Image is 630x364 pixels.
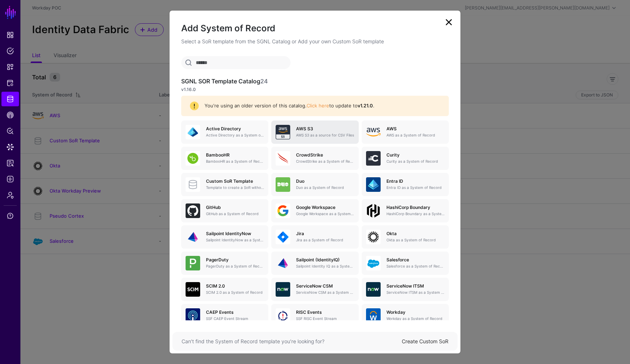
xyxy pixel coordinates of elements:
[181,304,268,327] a: CAEP EventsSSF CAEP Event Stream
[386,205,444,210] h5: HashiCorp Boundary
[206,237,264,243] p: Sailpoint IdentityNow as a System of Record
[296,205,354,210] h5: Google Workspace
[181,225,268,249] a: Sailpoint IdentityNowSailpoint IdentityNow as a System of Record
[366,230,381,244] img: svg+xml;base64,PHN2ZyB3aWR0aD0iNjQiIGhlaWdodD0iNjQiIHZpZXdCb3g9IjAgMCA2NCA2NCIgZmlsbD0ibm9uZSIgeG...
[386,284,444,289] h5: ServiceNow ITSM
[206,257,264,262] h5: PagerDuty
[362,225,449,249] a: OktaOkta as a System of Record
[206,153,264,158] h5: BambooHR
[206,185,264,190] p: Template to create a SoR without any entities, attributes or relationships. Once created, you can...
[206,284,264,289] h5: SCIM 2.0
[386,159,444,164] p: Curity as a System of Record
[206,179,264,184] h5: Custom SoR Template
[386,264,444,269] p: Salesforce as a System of Record
[206,310,264,315] h5: CAEP Events
[296,310,354,315] h5: RISC Events
[271,147,358,170] a: CrowdStrikeCrowdStrike as a System of Record
[386,185,444,190] p: Entra ID as a System of Record
[276,125,290,139] img: svg+xml;base64,PHN2ZyB3aWR0aD0iNjQiIGhlaWdodD0iNjQiIHZpZXdCb3g9IjAgMCA2NCA2NCIgZmlsbD0ibm9uZSIgeG...
[206,159,264,164] p: BambooHR as a System of Record
[296,126,354,131] h5: AWS S3
[182,337,402,345] div: Can’t find the System of Record template you’re looking for?
[386,126,444,131] h5: AWS
[271,225,358,249] a: JiraJira as a System of Record
[362,120,449,144] a: AWSAWS as a System of Record
[296,153,354,158] h5: CrowdStrike
[366,308,381,323] img: svg+xml;base64,PHN2ZyB3aWR0aD0iNjQiIGhlaWdodD0iNjQiIHZpZXdCb3g9IjAgMCA2NCA2NCIgZmlsbD0ibm9uZSIgeG...
[386,290,444,295] p: ServiceNow ITSM as a System of Record
[181,252,268,275] a: PagerDutyPagerDuty as a System of Record
[186,308,200,323] img: svg+xml;base64,PHN2ZyB3aWR0aD0iNjQiIGhlaWdodD0iNjQiIHZpZXdCb3g9IjAgMCA2NCA2NCIgZmlsbD0ibm9uZSIgeG...
[206,126,264,131] h5: Active Directory
[296,231,354,236] h5: Jira
[271,278,358,301] a: ServiceNow CSMServiceNow CSM as a System of Record
[206,290,264,295] p: SCIM 2.0 as a System of Record
[296,211,354,217] p: Google Workspace as a System of Record
[271,304,358,327] a: RISC EventsSSF RISC Event Stream
[402,338,448,344] a: Create Custom SoR
[386,211,444,217] p: HashiCorp Boundary as a System of Record
[181,78,449,85] h3: SGNL SOR Template Catalog
[186,125,200,139] img: svg+xml;base64,PHN2ZyB3aWR0aD0iNjQiIGhlaWdodD0iNjQiIHZpZXdCb3g9IjAgMCA2NCA2NCIgZmlsbD0ibm9uZSIgeG...
[276,230,290,244] img: svg+xml;base64,PHN2ZyB3aWR0aD0iNjQiIGhlaWdodD0iNjQiIHZpZXdCb3g9IjAgMCA2NCA2NCIgZmlsbD0ibm9uZSIgeG...
[296,132,354,138] p: AWS S3 as a source for CSV Files
[276,308,290,323] img: svg+xml;base64,PHN2ZyB3aWR0aD0iNjQiIGhlaWdodD0iNjQiIHZpZXdCb3g9IjAgMCA2NCA2NCIgZmlsbD0ibm9uZSIgeG...
[362,252,449,275] a: SalesforceSalesforce as a System of Record
[271,120,358,144] a: AWS S3AWS S3 as a source for CSV Files
[186,203,200,218] img: svg+xml;base64,PHN2ZyB3aWR0aD0iNjQiIGhlaWdodD0iNjQiIHZpZXdCb3g9IjAgMCA2NCA2NCIgZmlsbD0ibm9uZSIgeG...
[366,177,381,192] img: svg+xml;base64,PHN2ZyB3aWR0aD0iNjQiIGhlaWdodD0iNjQiIHZpZXdCb3g9IjAgMCA2NCA2NCIgZmlsbD0ibm9uZSIgeG...
[186,282,200,297] img: svg+xml;base64,PHN2ZyB3aWR0aD0iNjQiIGhlaWdodD0iNjQiIHZpZXdCb3g9IjAgMCA2NCA2NCIgZmlsbD0ibm9uZSIgeG...
[271,199,358,222] a: Google WorkspaceGoogle Workspace as a System of Record
[181,87,196,92] strong: v1.16.0
[362,173,449,196] a: Entra IDEntra ID as a System of Record
[206,316,264,321] p: SSF CAEP Event Stream
[362,147,449,170] a: CurityCurity as a System of Record
[186,230,200,244] img: svg+xml;base64,PHN2ZyB3aWR0aD0iNjQiIGhlaWdodD0iNjQiIHZpZXdCb3g9IjAgMCA2NCA2NCIgZmlsbD0ibm9uZSIgeG...
[276,177,290,192] img: svg+xml;base64,PHN2ZyB3aWR0aD0iNjQiIGhlaWdodD0iNjQiIHZpZXdCb3g9IjAgMCA2NCA2NCIgZmlsbD0ibm9uZSIgeG...
[386,310,444,315] h5: Workday
[366,282,381,297] img: svg+xml;base64,PHN2ZyB3aWR0aD0iNjQiIGhlaWdodD0iNjQiIHZpZXdCb3g9IjAgMCA2NCA2NCIgZmlsbD0ibm9uZSIgeG...
[307,103,329,108] a: Click here
[206,231,264,236] h5: Sailpoint IdentityNow
[206,205,264,210] h5: GitHub
[366,125,381,139] img: svg+xml;base64,PHN2ZyB4bWxucz0iaHR0cDovL3d3dy53My5vcmcvMjAwMC9zdmciIHhtbG5zOnhsaW5rPSJodHRwOi8vd3...
[366,203,381,218] img: svg+xml;base64,PHN2ZyB4bWxucz0iaHR0cDovL3d3dy53My5vcmcvMjAwMC9zdmciIHdpZHRoPSIxMDBweCIgaGVpZ2h0PS...
[181,120,268,144] a: Active DirectoryActive Directory as a System of Record
[296,284,354,289] h5: ServiceNow CSM
[199,102,440,110] div: You're using an older version of this catalog. to update to .
[181,173,268,196] a: Custom SoR TemplateTemplate to create a SoR without any entities, attributes or relationships. On...
[186,151,200,166] img: svg+xml;base64,PHN2ZyB3aWR0aD0iNjQiIGhlaWdodD0iNjQiIHZpZXdCb3g9IjAgMCA2NCA2NCIgZmlsbD0ibm9uZSIgeG...
[181,147,268,170] a: BambooHRBambooHR as a System of Record
[276,203,290,218] img: svg+xml;base64,PHN2ZyB3aWR0aD0iNjQiIGhlaWdodD0iNjQiIHZpZXdCb3g9IjAgMCA2NCA2NCIgZmlsbD0ibm9uZSIgeG...
[260,78,268,85] span: 24
[181,278,268,301] a: SCIM 2.0SCIM 2.0 as a System of Record
[386,257,444,262] h5: Salesforce
[366,256,381,270] img: svg+xml;base64,PHN2ZyB3aWR0aD0iNjQiIGhlaWdodD0iNjQiIHZpZXdCb3g9IjAgMCA2NCA2NCIgZmlsbD0ibm9uZSIgeG...
[206,264,264,269] p: PagerDuty as a System of Record
[386,316,444,321] p: Workday as a System of Record
[271,252,358,275] a: Sailpoint (IdentityIQ)Sailpoint Identity IQ as a System of Record
[296,179,354,184] h5: Duo
[296,316,354,321] p: SSF RISC Event Stream
[358,103,373,108] strong: v1.21.0
[276,256,290,270] img: svg+xml;base64,PHN2ZyB3aWR0aD0iNjQiIGhlaWdodD0iNjQiIHZpZXdCb3g9IjAgMCA2NCA2NCIgZmlsbD0ibm9uZSIgeG...
[386,179,444,184] h5: Entra ID
[276,282,290,297] img: svg+xml;base64,PHN2ZyB3aWR0aD0iNjQiIGhlaWdodD0iNjQiIHZpZXdCb3g9IjAgMCA2NCA2NCIgZmlsbD0ibm9uZSIgeG...
[186,256,200,270] img: svg+xml;base64,PHN2ZyB3aWR0aD0iNjQiIGhlaWdodD0iNjQiIHZpZXdCb3g9IjAgMCA2NCA2NCIgZmlsbD0ibm9uZSIgeG...
[206,132,264,138] p: Active Directory as a System of Record
[181,22,449,35] h2: Add System of Record
[386,237,444,243] p: Okta as a System of Record
[296,237,354,243] p: Jira as a System of Record
[386,231,444,236] h5: Okta
[276,151,290,166] img: svg+xml;base64,PHN2ZyB3aWR0aD0iNjQiIGhlaWdodD0iNjQiIHZpZXdCb3g9IjAgMCA2NCA2NCIgZmlsbD0ibm9uZSIgeG...
[181,37,449,45] p: Select a SoR template from the SGNL Catalog or Add your own Custom SoR template
[296,290,354,295] p: ServiceNow CSM as a System of Record
[181,199,268,222] a: GitHubGitHub as a System of Record
[362,278,449,301] a: ServiceNow ITSMServiceNow ITSM as a System of Record
[386,132,444,138] p: AWS as a System of Record
[366,151,381,166] img: svg+xml;base64,PHN2ZyB3aWR0aD0iNjQiIGhlaWdodD0iNjQiIHZpZXdCb3g9IjAgMCA2NCA2NCIgZmlsbD0ibm9uZSIgeG...
[362,304,449,327] a: WorkdayWorkday as a System of Record
[362,199,449,222] a: HashiCorp BoundaryHashiCorp Boundary as a System of Record
[296,264,354,269] p: Sailpoint Identity IQ as a System of Record
[296,159,354,164] p: CrowdStrike as a System of Record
